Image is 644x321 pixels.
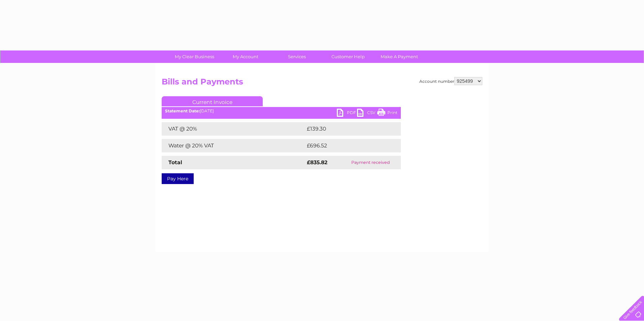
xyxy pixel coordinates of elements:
a: My Account [218,50,273,63]
strong: £835.82 [307,159,327,166]
strong: Total [168,159,182,166]
td: Water @ 20% VAT [162,139,305,152]
td: Payment received [340,156,401,169]
td: £139.30 [305,122,388,136]
h2: Bills and Payments [162,77,482,90]
a: Customer Help [320,50,376,63]
b: Statement Date: [165,108,200,113]
a: CSV [357,109,377,118]
td: VAT @ 20% [162,122,305,136]
a: Pay Here [162,173,194,184]
a: Current Invoice [162,96,263,106]
td: £696.52 [305,139,389,152]
a: PDF [337,109,357,118]
a: Make A Payment [372,50,427,63]
a: Services [269,50,325,63]
a: My Clear Business [167,50,222,63]
div: [DATE] [162,109,401,113]
div: Account number [419,77,482,85]
a: Print [377,109,397,118]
